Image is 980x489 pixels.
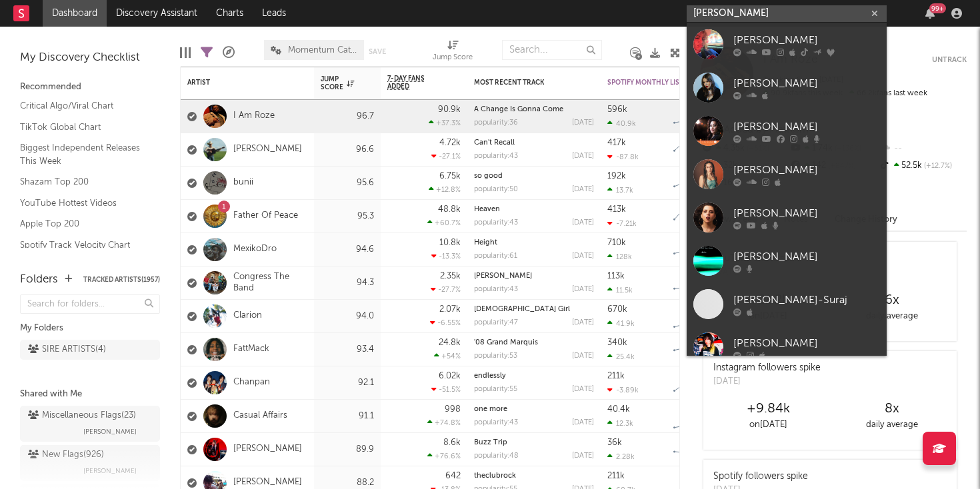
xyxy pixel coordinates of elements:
button: Tracked Artists(1957) [83,276,160,283]
a: [PERSON_NAME] [687,23,887,66]
div: [DATE] [572,252,594,260]
div: 93.4 [321,342,374,358]
div: [DATE] [572,319,594,326]
div: Can't Recall [474,139,594,147]
span: +12.7 % [922,163,952,170]
a: YouTube Hottest Videos [20,196,147,211]
div: A&R Pipeline [223,33,235,72]
div: +60.7 % [427,219,461,227]
div: 211k [607,472,625,480]
div: 40.4k [607,405,630,414]
div: [DATE] [572,153,594,160]
div: 11.5k [607,286,633,294]
div: '08 Grand Marquis [474,339,594,346]
svg: Chart title [667,433,727,466]
a: [PERSON_NAME] [687,153,887,196]
div: Filters(556 of 1,957) [201,33,213,72]
div: [DATE] [572,452,594,460]
a: Biggest Independent Releases This Week [20,141,147,168]
button: Untrack [932,53,967,67]
div: [DATE] [572,386,594,393]
div: -3.89k [607,386,639,394]
a: MexikoDro [233,244,277,255]
div: 4.72k [439,139,461,147]
div: 40.9k [607,119,636,128]
svg: Chart title [667,300,727,333]
div: Instagram followers spike [713,361,821,375]
div: Spotify followers spike [713,470,808,484]
div: 8 x [830,401,953,417]
div: 670k [607,305,627,314]
div: 95.3 [321,209,374,225]
div: American Girl [474,306,594,313]
div: popularity: 43 [474,153,518,160]
div: 89.9 [321,442,374,458]
a: A Change Is Gonna Come [474,106,563,113]
a: [PERSON_NAME] [687,66,887,109]
div: 2.28k [607,452,635,461]
a: [PERSON_NAME] [233,144,302,155]
a: '08 Grand Marquis [474,339,538,346]
a: Apple Top 200 [20,217,147,231]
div: [DATE] [572,286,594,293]
div: Miscellaneous Flags ( 23 ) [28,408,136,424]
div: [PERSON_NAME] [733,248,880,264]
a: Clarion [233,310,262,322]
div: -51.5 % [431,385,461,394]
div: 25.4k [607,352,635,361]
div: 90.9k [438,105,461,114]
div: 94.6 [321,242,374,258]
button: 99+ [925,8,935,19]
div: [DATE] [572,419,594,426]
div: 642 [445,472,461,480]
div: popularity: 47 [474,319,518,326]
a: Heaven [474,206,500,213]
div: New Flags ( 926 ) [28,447,104,463]
div: 340k [607,338,627,347]
div: Jump Score [433,33,473,72]
div: 48.8k [438,205,461,214]
a: SIRE ARTISTS(4) [20,340,160,360]
svg: Chart title [667,200,727,233]
div: [DATE] [572,219,594,227]
div: Height [474,239,594,246]
div: 596k [607,105,627,114]
a: Father Of Peace [233,211,298,222]
a: theclubrock [474,472,516,480]
div: +12.8 % [429,185,461,194]
div: [DATE] [572,119,594,127]
div: daily average [830,417,953,433]
div: +54 % [434,352,461,360]
div: 94.3 [321,275,374,291]
div: endlessly [474,372,594,380]
div: -- [878,140,967,157]
div: 96.6 [321,142,374,158]
div: 36k [607,438,622,447]
svg: Chart title [667,400,727,433]
a: [PERSON_NAME] [687,196,887,239]
a: I Am Roze [233,111,275,122]
div: daily average [830,308,953,324]
div: 92.1 [321,375,374,391]
div: Recommended [20,79,160,95]
div: 96.7 [321,109,374,125]
div: [PERSON_NAME] [733,32,880,48]
div: 10.8k [439,239,461,247]
div: -27.1 % [431,152,461,161]
input: Search... [502,40,602,60]
div: 94.0 [321,308,374,324]
div: -6.55 % [430,318,461,327]
a: so good [474,173,503,180]
a: Critical Algo/Viral Chart [20,99,147,113]
span: Momentum Catch-All [288,46,357,55]
div: Shared with Me [20,386,160,402]
svg: Chart title [667,167,727,200]
div: +76.6 % [427,452,461,460]
div: 24.8k [439,338,461,347]
div: Valerie [474,272,594,280]
div: -27.7 % [431,285,461,294]
div: [PERSON_NAME] [733,205,880,221]
div: 2.35k [440,272,461,280]
div: [DATE] [572,352,594,360]
div: 128k [607,252,632,261]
